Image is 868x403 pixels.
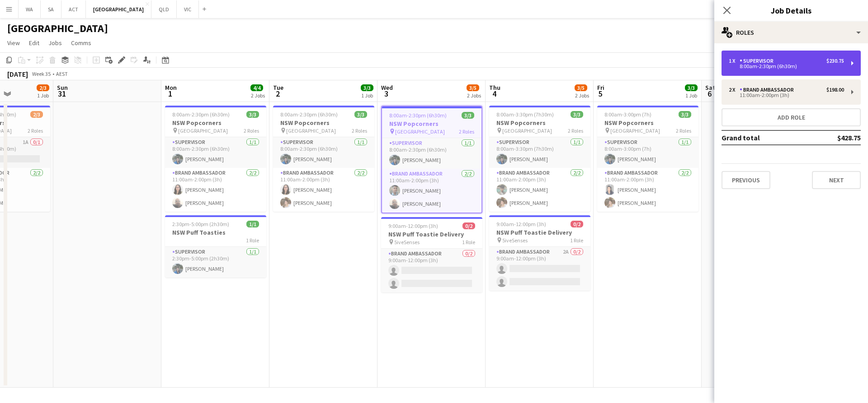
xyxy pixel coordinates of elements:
app-card-role: Supervisor1/12:30pm-5:00pm (2h30m)[PERSON_NAME] [165,247,266,278]
span: Fri [597,83,604,92]
h3: NSW Popcorners [597,119,698,127]
span: 2 Roles [676,127,691,134]
div: 2 x [729,87,740,93]
app-job-card: 9:00am-12:00pm (3h)0/2NSW Puff Toastie Delivery 5iveSenses1 RoleBrand Ambassador2A0/29:00am-12:00... [489,215,590,291]
app-card-role: Brand Ambassador2/211:00am-2:00pm (3h)[PERSON_NAME][PERSON_NAME] [489,168,590,212]
span: Edit [29,39,39,47]
span: Sun [57,83,68,92]
span: Mon [165,83,177,92]
span: 3 [380,88,393,99]
span: 8:00am-2:30pm (6h30m) [172,111,230,118]
div: 1 Job [37,92,49,99]
button: QLD [151,0,177,18]
span: 8:00am-3:30pm (7h30m) [496,111,554,118]
div: 2 Jobs [467,92,481,99]
app-card-role: Brand Ambassador2A0/29:00am-12:00pm (3h) [489,247,590,291]
a: Edit [25,37,43,49]
span: [GEOGRAPHIC_DATA] [286,127,336,134]
span: Thu [489,83,500,92]
button: [GEOGRAPHIC_DATA] [86,0,151,18]
span: 2/3 [30,111,43,118]
div: 1 Job [361,92,373,99]
span: 3/3 [571,111,583,118]
span: Week 35 [30,70,52,77]
app-job-card: 8:00am-3:00pm (7h)3/3NSW Popcorners [GEOGRAPHIC_DATA]2 RolesSupervisor1/18:00am-3:00pm (7h)[PERSO... [597,106,698,212]
h3: NSW Popcorners [382,120,481,128]
span: [GEOGRAPHIC_DATA] [178,127,228,134]
div: 8:00am-2:30pm (6h30m) [729,64,844,69]
span: Sat [705,83,715,92]
span: 1 Role [570,237,583,244]
span: 31 [56,88,68,99]
span: 3/3 [679,111,691,118]
span: 1/1 [246,221,259,227]
div: 8:00am-2:30pm (6h30m)3/3NSW Popcorners [GEOGRAPHIC_DATA]2 RolesSupervisor1/18:00am-2:30pm (6h30m)... [165,106,266,212]
span: View [7,39,20,47]
div: $230.75 [826,58,844,64]
app-card-role: Supervisor1/18:00am-2:30pm (6h30m)[PERSON_NAME] [382,138,481,169]
button: WA [19,0,41,18]
button: Add role [722,108,861,126]
span: 3/3 [462,112,474,119]
span: 5iveSenses [394,239,420,246]
button: VIC [177,0,199,18]
span: 6 [704,88,715,99]
span: 3/3 [354,111,367,118]
td: Grand total [722,130,807,145]
a: Jobs [45,37,66,49]
span: 3/3 [361,84,373,91]
h1: [GEOGRAPHIC_DATA] [7,22,108,35]
div: [DATE] [7,69,28,79]
div: 1 Job [685,92,697,99]
span: 0/2 [462,222,475,229]
span: 5 [596,88,604,99]
span: 2 Roles [244,127,259,134]
span: Jobs [48,39,62,47]
span: 2 [272,88,283,99]
h3: NSW Popcorners [489,119,590,127]
app-job-card: 8:00am-2:30pm (6h30m)3/3NSW Popcorners [GEOGRAPHIC_DATA]2 RolesSupervisor1/18:00am-2:30pm (6h30m)... [273,106,374,212]
button: Next [812,171,861,189]
button: SA [41,0,61,18]
span: 1 Role [462,239,475,246]
span: 3/3 [246,111,259,118]
span: 4 [488,88,500,99]
span: 8:00am-3:00pm (7h) [604,111,651,118]
span: 3/5 [575,84,587,91]
app-job-card: 8:00am-3:30pm (7h30m)3/3NSW Popcorners [GEOGRAPHIC_DATA]2 RolesSupervisor1/18:00am-3:30pm (7h30m)... [489,106,590,212]
app-job-card: 2:30pm-5:00pm (2h30m)1/1NSW Puff Toasties1 RoleSupervisor1/12:30pm-5:00pm (2h30m)[PERSON_NAME] [165,215,266,278]
div: $198.00 [826,87,844,93]
app-card-role: Supervisor1/18:00am-2:30pm (6h30m)[PERSON_NAME] [165,137,266,168]
a: View [4,37,24,49]
span: 2 Roles [28,127,43,134]
span: [GEOGRAPHIC_DATA] [395,128,445,135]
span: 2 Roles [459,128,474,135]
app-card-role: Supervisor1/18:00am-3:30pm (7h30m)[PERSON_NAME] [489,137,590,168]
span: 8:00am-2:30pm (6h30m) [280,111,338,118]
a: Comms [67,37,95,49]
div: 2 Jobs [575,92,589,99]
span: 2/3 [37,84,49,91]
app-card-role: Brand Ambassador2/211:00am-2:00pm (3h)[PERSON_NAME][PERSON_NAME] [165,168,266,212]
span: 1 Role [246,237,259,244]
app-card-role: Brand Ambassador2/211:00am-2:00pm (3h)[PERSON_NAME][PERSON_NAME] [273,168,374,212]
h3: NSW Popcorners [273,119,374,127]
h3: NSW Puff Toastie Delivery [381,230,482,238]
app-job-card: 8:00am-2:30pm (6h30m)3/3NSW Popcorners [GEOGRAPHIC_DATA]2 RolesSupervisor1/18:00am-2:30pm (6h30m)... [381,106,482,213]
span: Wed [381,83,393,92]
app-card-role: Supervisor1/18:00am-3:00pm (7h)[PERSON_NAME] [597,137,698,168]
button: Previous [722,171,770,189]
span: Comms [71,39,91,47]
span: 1 [164,88,177,99]
div: AEST [56,70,68,77]
app-card-role: Supervisor1/18:00am-2:30pm (6h30m)[PERSON_NAME] [273,137,374,168]
span: 0/2 [571,221,583,227]
app-job-card: 9:00am-12:00pm (3h)0/2NSW Puff Toastie Delivery 5iveSenses1 RoleBrand Ambassador0/29:00am-12:00pm... [381,217,482,292]
span: [GEOGRAPHIC_DATA] [502,127,552,134]
h3: NSW Popcorners [165,119,266,127]
app-card-role: Brand Ambassador2/211:00am-2:00pm (3h)[PERSON_NAME][PERSON_NAME] [597,168,698,212]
